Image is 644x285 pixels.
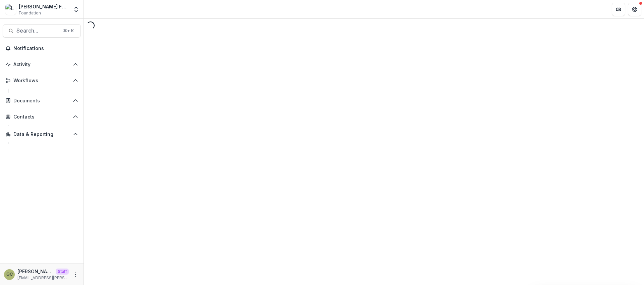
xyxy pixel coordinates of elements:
[3,111,81,122] button: Open Contacts
[13,98,70,104] span: Documents
[56,269,69,275] p: Staff
[16,28,59,34] span: Search...
[19,10,41,16] span: Foundation
[71,271,79,279] button: More
[3,43,81,54] button: Notifications
[3,95,81,106] button: Open Documents
[62,27,75,35] div: ⌘ + K
[13,114,70,120] span: Contacts
[19,3,69,10] div: [PERSON_NAME] Fund for the Blind
[3,75,81,86] button: Open Workflows
[13,78,70,84] span: Workflows
[3,24,81,38] button: Search...
[628,3,641,16] button: Get Help
[612,3,625,16] button: Partners
[71,3,81,16] button: Open entity switcher
[3,129,81,140] button: Open Data & Reporting
[3,59,81,70] button: Open Activity
[6,272,13,277] div: Grace Chang
[13,46,78,51] span: Notifications
[13,62,70,67] span: Activity
[17,268,53,275] p: [PERSON_NAME]
[5,4,16,15] img: Lavelle Fund for the Blind
[13,132,70,137] span: Data & Reporting
[17,275,69,281] p: [EMAIL_ADDRESS][PERSON_NAME][DOMAIN_NAME]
